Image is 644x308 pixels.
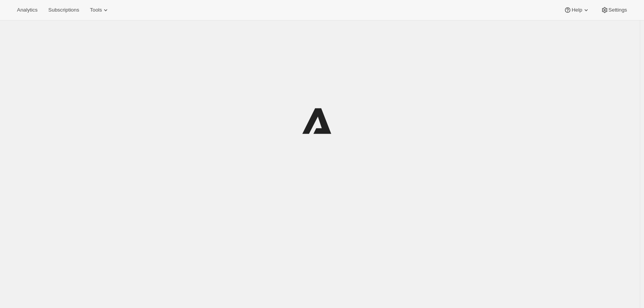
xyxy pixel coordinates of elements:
[609,7,627,13] span: Settings
[17,7,37,13] span: Analytics
[559,5,594,15] button: Help
[572,7,582,13] span: Help
[90,7,102,13] span: Tools
[48,7,79,13] span: Subscriptions
[44,5,84,15] button: Subscriptions
[12,5,42,15] button: Analytics
[596,5,632,15] button: Settings
[85,5,114,15] button: Tools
